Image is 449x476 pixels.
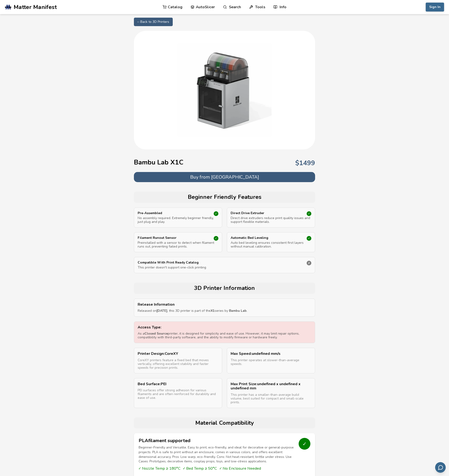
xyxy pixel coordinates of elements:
strong: X1 [211,308,215,313]
p: This printer operates at slower-than-average speeds. [231,358,311,366]
div: ✓ [214,211,218,216]
h2: Beginner Friendly Features [136,194,313,200]
div: ✓ [214,236,218,241]
p: Automatic Bed Leveling [231,236,299,240]
button: Buy from [GEOGRAPHIC_DATA] [134,172,315,182]
span: ✓ Nozzle Temp ≥ 180°C [139,466,180,471]
strong: [DATE] [156,308,167,313]
p: Max Speed : undefined mm/s [231,352,311,356]
button: Send feedback via email [435,462,446,473]
span: Matter Manifest [14,4,57,10]
strong: Closed Source [144,331,168,336]
span: ✓ No Enclosure Needed [219,466,261,471]
h2: Material Compatibility [136,420,313,426]
p: Printer Design : CoreXY [138,352,218,356]
p: Bed Surface : PEI [138,382,218,386]
p: PEI surfaces offer strong adhesion for various filaments and are often reinforced for durability ... [138,388,218,400]
div: ✓ [307,211,311,216]
p: Preinstalled with a sensor to detect when filament runs out, preventing failed prints. [138,241,218,248]
h2: 3D Printer Information [136,285,313,292]
p: Pre-Assembled [138,211,206,215]
span: ✓ Bed Temp ≥ 50°C [183,466,217,471]
p: This printer doesn't support one-click printing [138,266,311,269]
p: $ 1499 [295,159,315,167]
div: ✗ [307,261,311,265]
p: Beginner-Friendly and Versatile. Easy to print, eco-friendly, and ideal for decorative or general... [139,445,295,464]
p: Filament Runout Sensor [138,236,206,240]
button: Sign In [426,3,444,12]
p: As a printer, it is designed for simplicity and ease of use. However, it may limit repair options... [138,332,311,339]
p: Released on , this 3D printer is part of the series by . [138,309,311,313]
p: Direct Drive Extruder [231,211,299,215]
p: Auto bed leveling ensures consistent first layers without manual calibration. [231,241,311,248]
strong: Bambu Lab [229,308,247,313]
p: Direct drive extruders reduce print quality issues and support flexible materials. [231,216,311,224]
h3: PLA filament supported [139,438,295,443]
p: Access Type: [138,325,311,329]
p: Compatible With Print Ready Catalog [138,261,285,264]
p: CoreXY printers feature a fixed bed that moves vertically, offering excellent stability and faste... [138,358,218,370]
div: ✓ [299,438,310,450]
h1: Bambu Lab X1C [134,159,183,166]
p: This printer has a smaller-than-average build volume, best suited for compact and small-scale pri... [231,393,311,404]
p: Release Information [138,302,311,307]
p: No assembly required. Extremely beginner friendly, just plug and play. [138,216,218,224]
div: ✓ [307,236,311,241]
img: Bambu Lab X1C [177,43,272,137]
p: Max Print Size : undefined x undefined x undefined mm [231,382,311,391]
a: Compatible With Print Ready CatalogThis printer doesn't support one-click printing✗ [138,261,311,269]
a: ← Back to 3D Printers [134,18,173,26]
